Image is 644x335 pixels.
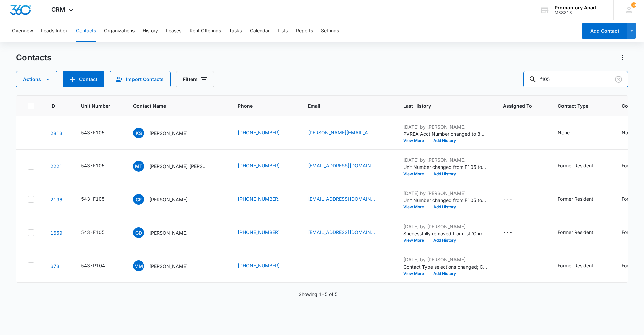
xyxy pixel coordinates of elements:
[81,262,117,270] div: Unit Number - 543-P104 - Select to Edit Field
[631,2,636,8] div: notifications count
[503,195,512,203] div: ---
[149,196,188,203] p: [PERSON_NAME]
[403,123,487,130] p: [DATE] by [PERSON_NAME]
[238,262,280,269] a: [PHONE_NUMBER]
[429,272,461,276] button: Add History
[143,20,158,42] button: History
[149,262,188,270] p: [PERSON_NAME]
[403,205,429,209] button: View More
[149,229,188,236] p: [PERSON_NAME]
[166,20,181,42] button: Leases
[149,163,210,170] p: [PERSON_NAME] [PERSON_NAME]
[238,262,292,270] div: Phone - (702) 250-7515 - Select to Edit Field
[503,262,524,270] div: Assigned To - - Select to Edit Field
[503,162,512,170] div: ---
[558,262,605,270] div: Contact Type - Former Resident - Select to Edit Field
[81,262,105,269] div: 543-P104
[308,129,387,137] div: Email - korey.stephens@gmail.com - Select to Edit Field
[308,162,375,169] a: [EMAIL_ADDRESS][DOMAIN_NAME]
[555,5,604,10] div: account name
[50,102,55,109] span: ID
[403,238,429,242] button: View More
[558,262,593,269] div: Former Resident
[321,20,339,42] button: Settings
[50,130,62,136] a: Navigate to contact details page for Korey Stephens
[403,256,487,263] p: [DATE] by [PERSON_NAME]
[558,129,582,137] div: Contact Type - None - Select to Edit Field
[403,223,487,230] p: [DATE] by [PERSON_NAME]
[51,6,65,13] span: CRM
[503,262,512,270] div: ---
[403,190,487,197] p: [DATE] by [PERSON_NAME]
[617,52,628,63] button: Actions
[133,260,200,271] div: Contact Name - Michael McCutcheon - Select to Edit Field
[133,161,144,172] span: MT
[229,20,242,42] button: Tasks
[238,129,280,136] a: [PHONE_NUMBER]
[308,262,317,270] div: ---
[582,23,627,39] button: Add Contact
[503,129,524,137] div: Assigned To - - Select to Edit Field
[133,227,200,238] div: Contact Name - Gerardo Delacruz - Select to Edit Field
[133,194,200,205] div: Contact Name - Carlos Fernandez - Select to Edit Field
[238,129,292,137] div: Phone - (214) 448-9749 - Select to Edit Field
[133,102,212,109] span: Contact Name
[429,139,461,143] button: Add History
[558,129,570,136] div: None
[503,162,524,170] div: Assigned To - - Select to Edit Field
[555,10,604,15] div: account id
[238,229,292,237] div: Phone - (970) 576-0032 - Select to Edit Field
[503,195,524,203] div: Assigned To - - Select to Edit Field
[503,102,532,109] span: Assigned To
[81,102,117,109] span: Unit Number
[558,195,593,202] div: Former Resident
[110,71,171,87] button: Import Contacts
[12,20,33,42] button: Overview
[558,229,605,237] div: Contact Type - Former Resident - Select to Edit Field
[50,197,62,202] a: Navigate to contact details page for Carlos Fernandez
[81,129,117,137] div: Unit Number - 543-F105 - Select to Edit Field
[503,229,512,237] div: ---
[238,195,292,203] div: Phone - (786) 934-1866 - Select to Edit Field
[190,20,221,42] button: Rent Offerings
[50,163,62,169] a: Navigate to contact details page for Madison T. Miller Brandin E. Obrecht
[558,229,593,236] div: Former Resident
[613,74,624,85] button: Clear
[308,129,375,136] a: [PERSON_NAME][EMAIL_ADDRESS][PERSON_NAME][DOMAIN_NAME]
[503,229,524,237] div: Assigned To - - Select to Edit Field
[133,128,144,138] span: KS
[50,230,62,236] a: Navigate to contact details page for Gerardo Delacruz
[133,128,200,138] div: Contact Name - Korey Stephens - Select to Edit Field
[558,195,605,203] div: Contact Type - Former Resident - Select to Edit Field
[308,262,329,270] div: Email - - Select to Edit Field
[278,20,288,42] button: Lists
[299,291,338,298] p: Showing 1-5 of 5
[176,71,214,87] button: Filters
[403,272,429,276] button: View More
[50,263,59,269] a: Navigate to contact details page for Michael McCutcheon
[403,263,487,270] p: Contact Type selections changed; Current Resident was removed and Former Resident was added.
[81,129,105,136] div: 543-F105
[403,156,487,163] p: [DATE] by [PERSON_NAME]
[403,102,477,109] span: Last History
[41,20,68,42] button: Leads Inbox
[149,130,188,137] p: [PERSON_NAME]
[429,238,461,242] button: Add History
[558,162,605,170] div: Contact Type - Former Resident - Select to Edit Field
[133,227,144,238] span: GD
[63,71,104,87] button: Add Contact
[81,195,105,202] div: 543-F105
[133,194,144,205] span: CF
[238,102,282,109] span: Phone
[133,161,222,172] div: Contact Name - Madison T. Miller Brandin E. Obrecht - Select to Edit Field
[403,172,429,176] button: View More
[133,260,144,271] span: MM
[250,20,270,42] button: Calendar
[403,163,487,171] p: Unit Number changed from F105 to 543-F105.
[558,102,596,109] span: Contact Type
[631,2,636,8] span: 30
[238,195,280,202] a: [PHONE_NUMBER]
[622,129,633,136] div: None
[238,229,280,236] a: [PHONE_NUMBER]
[523,71,628,87] input: Search Contacts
